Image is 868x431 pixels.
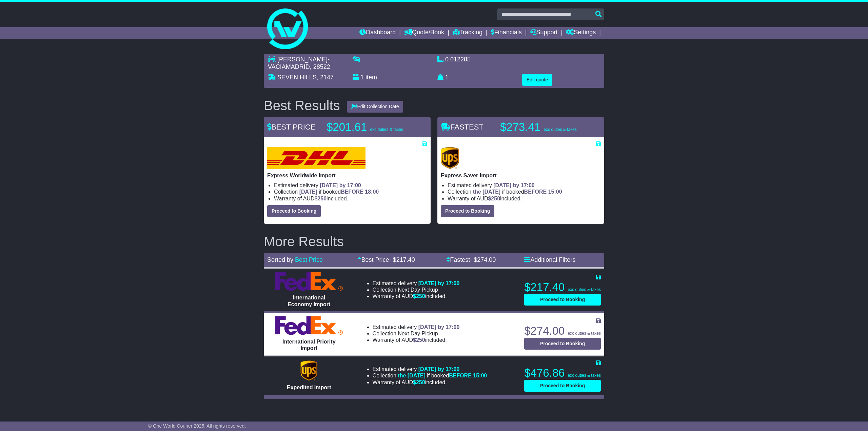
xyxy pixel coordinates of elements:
p: Express Worldwide Import [267,172,427,179]
span: FASTEST [441,123,484,131]
li: Warranty of AUD included. [448,195,601,202]
button: Proceed to Booking [524,294,601,306]
span: if booked [473,189,562,195]
p: $201.61 [327,120,411,134]
span: [DATE] by 17:00 [418,366,460,372]
span: 250 [416,337,425,343]
span: exc duties & taxes [370,127,403,132]
span: if booked [398,373,487,378]
li: Collection [448,189,601,195]
span: BEFORE [341,189,363,195]
button: Edit Collection Date [347,101,403,113]
img: UPS (new): Expedited Import [300,360,317,381]
a: Dashboard [359,27,396,39]
span: Next Day Pickup [398,287,438,293]
span: , 2147 [317,74,334,81]
span: BEST PRICE [267,123,315,131]
span: , 28522 [310,63,330,70]
button: Proceed to Booking [267,205,321,217]
span: $ [413,379,425,385]
img: FedEx Express: International Priority Import [275,316,343,335]
span: exc duties & taxes [544,127,576,132]
span: item [366,74,377,81]
p: $273.41 [500,120,585,134]
span: Expedited Import [287,385,331,390]
li: Estimated delivery [373,280,460,287]
button: Edit quote [522,74,552,86]
span: 0.012285 [445,56,471,63]
span: exc duties & taxes [568,287,601,292]
span: 250 [416,379,425,385]
li: Collection [373,330,460,337]
li: Estimated delivery [448,182,601,189]
span: exc duties & taxes [568,373,601,378]
li: Collection [373,372,487,379]
span: International Priority Import [282,339,335,351]
button: Proceed to Booking [524,338,601,350]
p: $274.00 [524,324,601,338]
span: [DATE] [299,189,317,195]
li: Collection [274,189,427,195]
span: [DATE] by 17:00 [418,324,460,330]
span: 18:00 [365,189,379,195]
img: FedEx Express: International Economy Import [275,272,343,291]
p: Express Saver Import [441,172,601,179]
a: Quote/Book [404,27,444,39]
li: Estimated delivery [274,182,427,189]
p: $217.40 [524,280,601,294]
li: Warranty of AUD included. [373,337,460,343]
span: $ [314,196,327,201]
li: Collection [373,287,460,293]
p: $476.86 [524,366,601,380]
a: Additional Filters [524,256,575,263]
span: 250 [317,196,327,201]
h2: More Results [264,234,604,249]
span: 1 [445,74,449,81]
li: Estimated delivery [373,366,487,372]
span: $ [413,293,425,299]
span: BEFORE [524,189,547,195]
span: Sorted by [267,256,293,263]
span: [DATE] by 17:00 [493,182,535,188]
img: UPS (new): Express Saver Import [441,147,459,169]
span: the [DATE] [398,373,425,378]
span: - $ [389,256,415,263]
li: Warranty of AUD included. [373,379,487,386]
span: Next Day Pickup [398,331,438,336]
a: Best Price- $217.40 [358,256,415,263]
button: Proceed to Booking [524,380,601,392]
span: 15:00 [548,189,562,195]
div: Best Results [260,98,343,113]
span: 15:00 [473,373,487,378]
span: 217.40 [396,256,415,263]
span: [PERSON_NAME]-VACIAMADRID [268,56,330,70]
span: © One World Courier 2025. All rights reserved. [148,423,246,429]
a: Fastest- $274.00 [446,256,496,263]
img: DHL: Express Worldwide Import [267,147,366,169]
a: Support [530,27,558,39]
span: [DATE] by 17:00 [320,182,361,188]
span: 250 [416,293,425,299]
span: SEVEN HILLS [277,74,317,81]
span: the [DATE] [473,189,500,195]
span: BEFORE [449,373,472,378]
span: [DATE] by 17:00 [418,280,460,286]
a: Settings [566,27,596,39]
span: 1 [360,74,364,81]
span: International Economy Import [288,295,330,307]
li: Warranty of AUD included. [373,293,460,299]
span: $ [488,196,500,201]
button: Proceed to Booking [441,205,494,217]
span: 250 [491,196,500,201]
li: Warranty of AUD included. [274,195,427,202]
li: Estimated delivery [373,324,460,330]
span: - $ [470,256,496,263]
span: $ [413,337,425,343]
span: 274.00 [477,256,496,263]
a: Tracking [453,27,482,39]
a: Financials [491,27,522,39]
span: exc duties & taxes [568,331,601,336]
span: if booked [299,189,379,195]
a: Best Price [295,256,323,263]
